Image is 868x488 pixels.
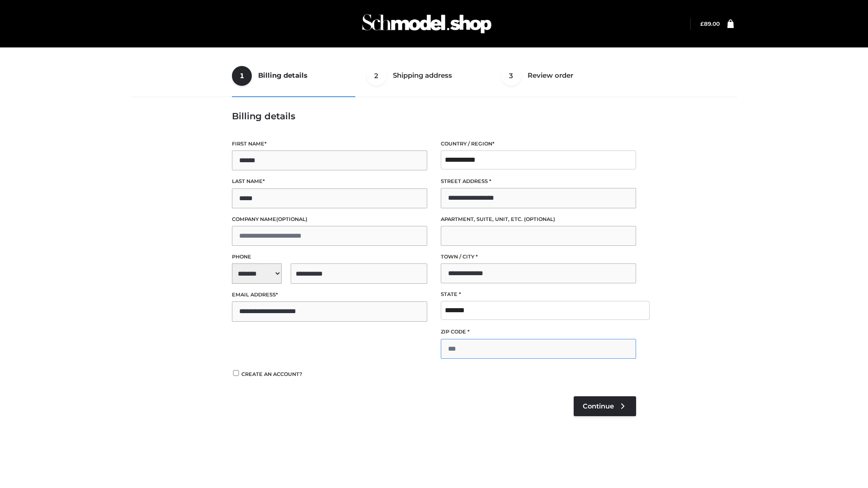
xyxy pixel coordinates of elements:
span: £ [700,20,704,27]
label: Phone [232,253,427,261]
label: Town / City [441,253,636,261]
label: State [441,290,636,299]
bdi: 89.00 [700,20,720,27]
label: Apartment, suite, unit, etc. [441,215,636,224]
span: (optional) [276,216,307,222]
label: Email address [232,291,427,299]
input: Create an account? [232,370,240,376]
label: Company name [232,215,427,224]
label: Country / Region [441,140,636,148]
label: First name [232,140,427,148]
a: £89.00 [700,20,720,27]
span: (optional) [524,216,555,222]
label: Street address [441,177,636,186]
h3: Billing details [232,111,636,122]
span: Create an account? [241,371,302,377]
label: Last name [232,177,427,186]
span: Continue [583,402,614,410]
label: ZIP Code [441,328,636,336]
img: Schmodel Admin 964 [359,6,495,42]
a: Continue [574,396,636,416]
